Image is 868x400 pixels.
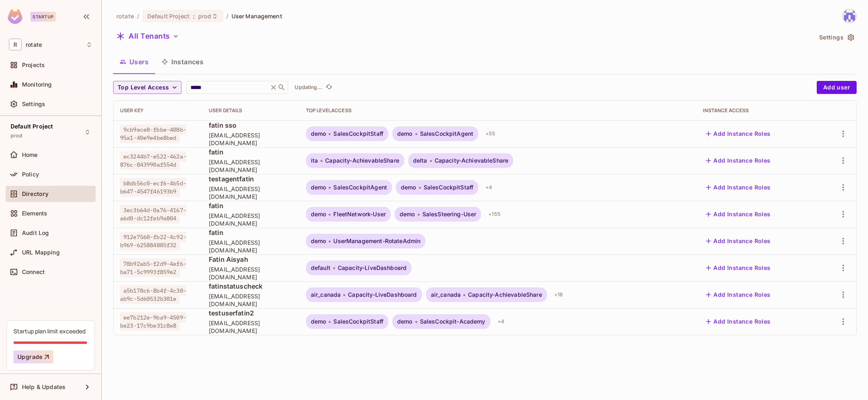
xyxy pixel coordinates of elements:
[13,327,85,335] div: Startup plan limit exceeded
[311,157,318,164] span: ita
[22,62,45,68] span: Projects
[209,131,293,147] span: [EMAIL_ADDRESS][DOMAIN_NAME]
[22,171,39,178] span: Policy
[113,30,182,43] button: All Tenants
[468,291,542,298] span: Capacity-AchievableShare
[551,288,566,301] div: + 18
[209,239,293,254] span: [EMAIL_ADDRESS][DOMAIN_NAME]
[209,319,293,335] span: [EMAIL_ADDRESS][DOMAIN_NAME]
[333,318,383,325] span: SalesCockpitStaff
[703,235,774,248] button: Add Instance Roles
[22,152,38,158] span: Home
[485,208,504,221] div: + 155
[209,185,293,200] span: [EMAIL_ADDRESS][DOMAIN_NAME]
[113,81,181,94] button: Top Level Access
[703,288,774,301] button: Add Instance Roles
[324,83,334,92] button: refresh
[397,130,413,137] span: demo
[295,84,322,91] p: Updating...
[209,121,293,130] span: fatin sso
[420,130,474,137] span: SalesCockpitAgent
[120,285,186,304] span: a5b178c6-8b4f-4c30-ab9c-5d60532b301e
[120,178,186,197] span: b8db56c0-ecf6-4b5d-b647-4547f46193b9
[311,184,326,191] span: demo
[311,318,326,325] span: demo
[209,282,293,291] span: fatinstatuscheck
[325,157,399,164] span: Capacity-AchievableShare
[333,184,387,191] span: SalesCockpitAgent
[118,83,169,93] span: Top Level Access
[113,52,155,72] button: Users
[120,259,186,277] span: 78b92ab5-f2d9-4ef6-ba71-5c9993f859e2
[306,107,690,114] div: Top Level Access
[209,158,293,174] span: [EMAIL_ADDRESS][DOMAIN_NAME]
[155,52,210,72] button: Instances
[816,31,857,44] button: Settings
[311,291,341,298] span: air_canada
[31,12,56,22] div: Startup
[137,12,139,20] li: /
[209,265,293,281] span: [EMAIL_ADDRESS][DOMAIN_NAME]
[209,107,293,114] div: User Details
[192,13,195,20] span: :
[843,9,856,23] img: yoongjia@letsrotate.com
[348,291,417,298] span: Capacity-LiveDashboard
[209,174,293,183] span: testagentfatin
[703,127,774,140] button: Add Instance Roles
[120,151,186,170] span: ec3244b7-e522-462a-876c-843990af554d
[703,315,774,328] button: Add Instance Roles
[322,83,334,92] span: Click to refresh data
[703,261,774,274] button: Add Instance Roles
[9,39,22,50] span: R
[116,12,134,20] span: the active workspace
[209,255,293,264] span: Fatin Aisyah
[232,12,282,20] span: User Management
[209,228,293,237] span: fatin
[22,81,52,88] span: Monitoring
[22,191,48,197] span: Directory
[120,232,186,250] span: 912e7560-fb22-4c92-b969-625884885f32
[703,107,812,114] div: Instance Access
[226,12,228,20] li: /
[11,133,23,139] span: prod
[120,107,196,114] div: User Key
[397,318,413,325] span: demo
[209,309,293,317] span: testuserfatin2
[431,291,461,298] span: air_canada
[22,230,49,236] span: Audit Log
[13,350,53,363] button: Upgrade
[209,212,293,227] span: [EMAIL_ADDRESS][DOMAIN_NAME]
[338,265,407,271] span: Capacity-LiveDashboard
[333,211,386,217] span: FleetNetwork-User
[400,211,415,217] span: demo
[703,208,774,221] button: Add Instance Roles
[120,205,186,224] span: 3ec3b64d-0a76-4167-a6d0-dc12feb9a804
[120,312,186,331] span: ee7b212e-9ba9-4509-be23-17c9be31c8e8
[703,181,774,194] button: Add Instance Roles
[22,249,60,256] span: URL Mapping
[494,315,507,328] div: + 4
[120,124,186,143] span: 9cb9ece8-fbbe-408b-95a1-40e9e4be8bed
[424,184,474,191] span: SalesCockpitStaff
[401,184,416,191] span: demo
[311,211,326,217] span: demo
[311,265,330,271] span: default
[482,181,495,194] div: + 4
[333,238,420,244] span: UserManagement-RotateAdmin
[420,318,485,325] span: SalesCockpit-Academy
[326,83,332,91] span: refresh
[198,12,212,20] span: prod
[8,9,22,24] img: SReyMgAAAABJRU5ErkJggg==
[147,12,190,20] span: Default Project
[22,269,45,275] span: Connect
[209,201,293,210] span: fatin
[311,238,326,244] span: demo
[422,211,477,217] span: SalesSteering-User
[435,157,509,164] span: Capacity-AchievableShare
[333,130,383,137] span: SalesCockpitStaff
[11,123,53,130] span: Default Project
[703,154,774,167] button: Add Instance Roles
[209,148,293,157] span: fatin
[817,81,857,94] button: Add user
[22,101,45,107] span: Settings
